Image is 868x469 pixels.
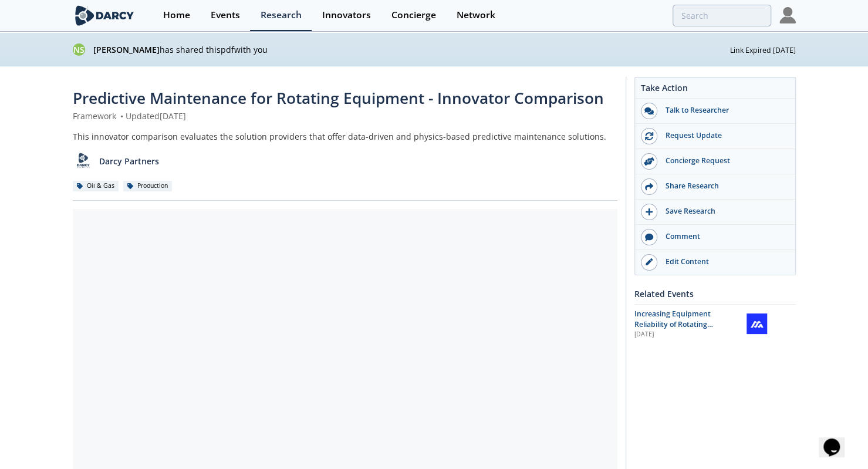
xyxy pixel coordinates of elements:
a: Edit Content [635,250,795,275]
div: Related Events [634,284,796,304]
div: Concierge Request [657,156,789,166]
iframe: chat widget [819,422,856,457]
div: Home [163,11,190,20]
div: Framework Updated [DATE] [73,110,617,122]
div: Innovators [322,11,371,20]
strong: [PERSON_NAME] [93,44,160,55]
div: [DATE] [634,330,738,339]
div: Production [123,181,173,191]
p: has shared this pdf with you [93,43,730,56]
div: Share Research [657,181,789,191]
div: Oil & Gas [73,181,119,191]
div: Events [211,11,240,20]
div: Network [457,11,495,20]
img: Profile [779,7,796,23]
div: Research [261,11,302,20]
span: Predictive Maintenance for Rotating Equipment - Innovator Comparison [73,87,604,109]
div: Save Research [657,206,789,217]
div: NS [73,43,85,56]
p: Darcy Partners [99,155,159,167]
span: • [119,110,126,122]
a: Increasing Equipment Reliability of Rotating Equipment with Physics Based Predictive Maintenance ... [634,309,796,340]
div: Request Update [657,130,789,141]
div: Link Expired [DATE] [730,43,796,56]
input: Advanced Search [673,5,771,26]
img: Mechademy [747,313,767,334]
div: Comment [657,231,789,242]
div: Edit Content [657,257,789,267]
div: Take Action [635,82,795,99]
img: logo-wide.svg [73,5,137,26]
div: This innovator comparison evaluates the solution providers that offer data-driven and physics-bas... [73,130,617,143]
div: Concierge [391,11,436,20]
div: Talk to Researcher [657,105,789,116]
span: Increasing Equipment Reliability of Rotating Equipment with Physics Based Predictive Maintenance [634,309,718,362]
